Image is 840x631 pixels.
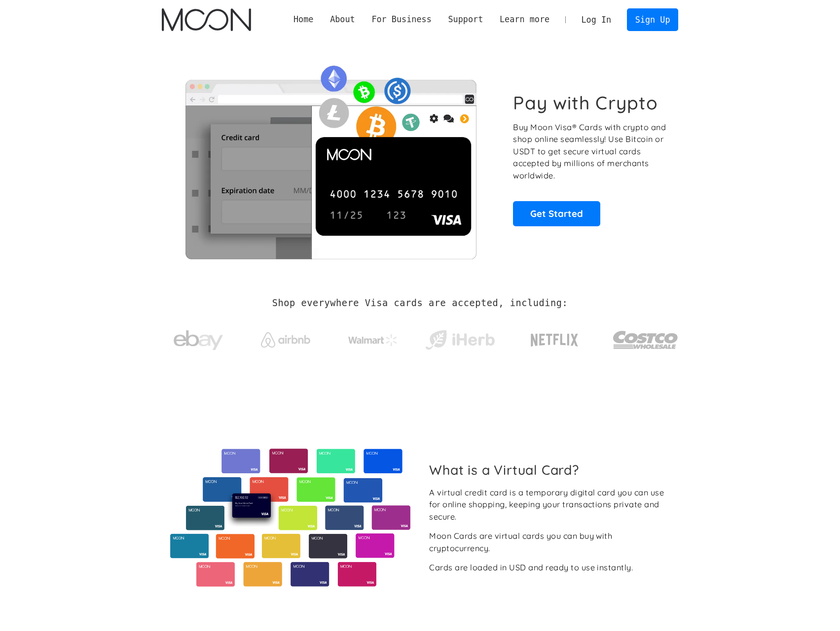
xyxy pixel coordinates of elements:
[322,13,363,26] div: About
[513,92,658,114] h1: Pay with Crypto
[336,324,409,351] a: Walmart
[513,121,667,182] p: Buy Moon Visa® Cards with crypto and shop online seamlessly! Use Bitcoin or USDT to get secure vi...
[491,13,558,26] div: Learn more
[162,59,500,259] img: Moon Cards let you spend your crypto anywhere Visa is accepted.
[261,332,310,348] img: Airbnb
[613,321,679,358] img: Costco
[348,334,398,346] img: Walmart
[429,530,670,554] div: Moon Cards are virtual cards you can buy with cryptocurrency.
[169,449,412,587] img: Virtual cards from Moon
[429,487,670,523] div: A virtual credit card is a temporary digital card you can use for online shopping, keeping your t...
[162,8,251,31] img: Moon Logo
[627,8,678,31] a: Sign Up
[162,8,251,31] a: home
[440,13,491,26] div: Support
[511,318,599,357] a: Netflix
[174,325,223,356] img: ebay
[530,328,579,352] img: Netflix
[272,298,568,309] h2: Shop everywhere Visa cards are accepted, including:
[285,13,322,26] a: Home
[613,312,679,363] a: Costco
[423,317,497,358] a: iHerb
[448,13,483,26] div: Support
[162,315,235,361] a: ebay
[429,462,670,478] h2: What is a Virtual Card?
[573,9,620,31] a: Log In
[330,13,355,26] div: About
[249,322,322,352] a: Airbnb
[429,561,633,574] div: Cards are loaded in USD and ready to use instantly.
[500,13,549,26] div: Learn more
[364,13,440,26] div: For Business
[423,327,497,353] img: iHerb
[371,13,431,26] div: For Business
[513,201,600,226] a: Get Started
